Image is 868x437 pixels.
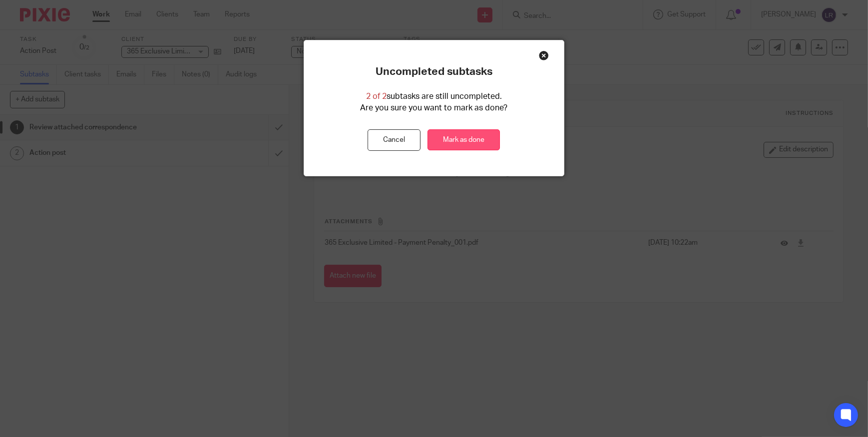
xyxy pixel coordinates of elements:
[539,50,549,60] div: Close this dialog window
[366,92,387,100] span: 2 of 2
[368,129,421,151] button: Cancel
[360,102,507,114] p: Are you sure you want to mark as done?
[366,91,502,102] p: subtasks are still uncompleted.
[428,129,500,151] a: Mark as done
[376,65,492,78] p: Uncompleted subtasks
